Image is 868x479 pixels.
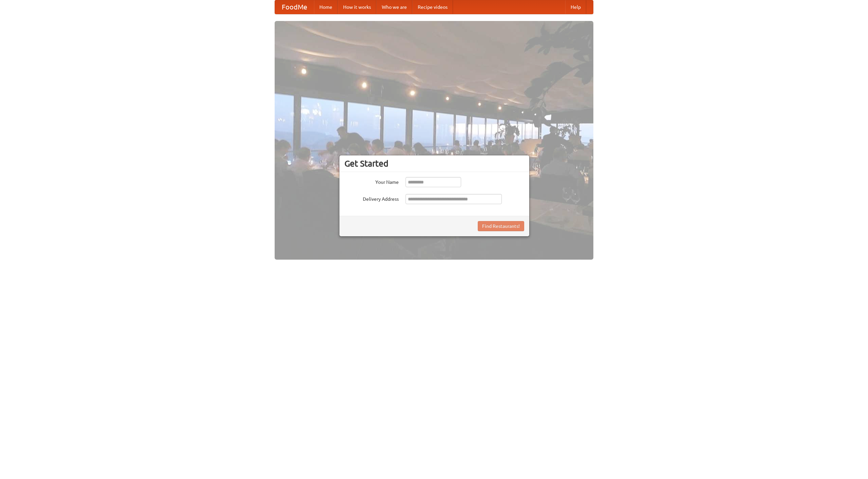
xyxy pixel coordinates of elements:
a: FoodMe [275,0,314,14]
h3: Get Started [344,158,524,169]
a: Home [314,0,338,14]
a: Help [565,0,586,14]
a: Who we are [376,0,412,14]
label: Delivery Address [344,194,399,202]
label: Your Name [344,177,399,186]
button: Find Restaurants! [478,221,524,231]
a: How it works [338,0,376,14]
a: Recipe videos [412,0,453,14]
